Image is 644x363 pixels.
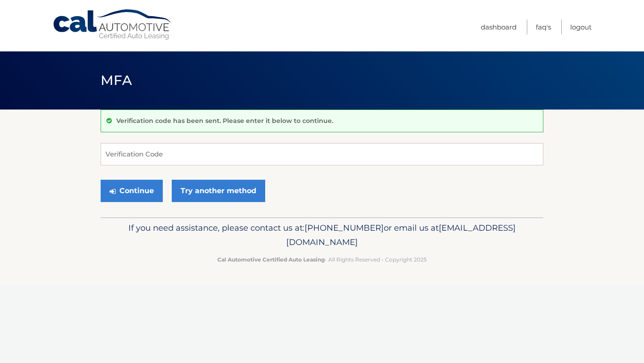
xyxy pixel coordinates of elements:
[52,9,173,41] a: Cal Automotive
[101,72,132,89] span: MFA
[305,223,384,233] span: [PHONE_NUMBER]
[106,255,538,264] p: - All Rights Reserved - Copyright 2025
[101,180,163,202] button: Continue
[116,117,333,125] p: Verification code has been sent. Please enter it below to continue.
[172,180,265,202] a: Try another method
[286,223,516,247] span: [EMAIL_ADDRESS][DOMAIN_NAME]
[481,20,517,34] a: Dashboard
[217,256,325,263] strong: Cal Automotive Certified Auto Leasing
[101,143,543,165] input: Verification Code
[536,20,551,34] a: FAQ's
[106,221,538,249] p: If you need assistance, please contact us at: or email us at
[570,20,592,34] a: Logout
